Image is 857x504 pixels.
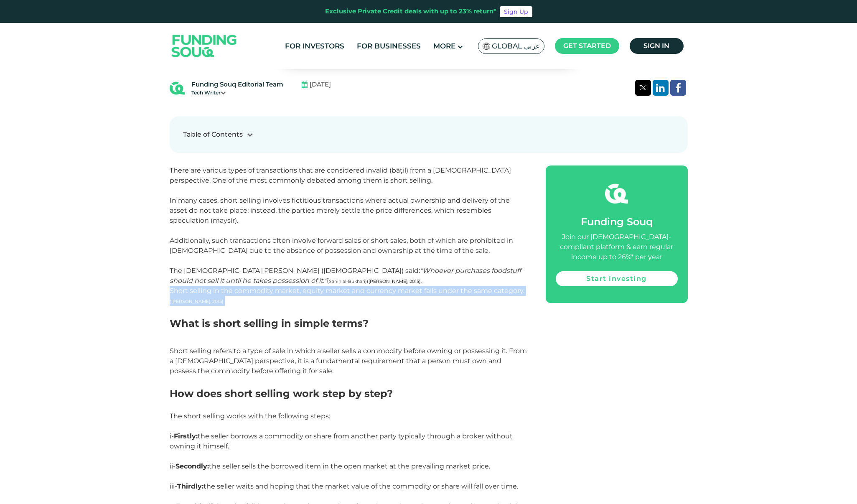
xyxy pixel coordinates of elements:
span: ii- the seller sells the borrowed item in the open market at the prevailing market price. [170,462,490,470]
span: The short selling works with the following steps: [170,412,330,420]
strong: Secondly: [175,462,209,470]
span: ([PERSON_NAME], 2015) [170,299,224,304]
a: For Businesses [355,39,423,53]
span: What is short selling in simple terms? [170,317,369,329]
strong: How does short selling work step by step? [170,387,393,400]
img: fsicon [605,182,628,205]
span: ṭ [400,166,403,174]
span: [DEMOGRAPHIC_DATA] [323,267,402,275]
span: Get started [563,42,611,50]
span: i- the seller borrows a commodity or share from another party typically through a broker without ... [170,432,513,450]
div: Tech Writer [191,89,283,97]
span: More [433,42,455,50]
em: “Whoever purchases foodstuff should not sell it until he takes possession of it.” [170,267,521,285]
div: Join our [DEMOGRAPHIC_DATA]-compliant platform & earn regular income up to 26%* per year [556,232,678,262]
a: For Investors [283,39,346,53]
span: il) from a [DEMOGRAPHIC_DATA] perspective. One of the most commonly debated among them is short s... [170,166,513,275]
img: twitter [639,85,647,90]
strong: Thirdly: [177,482,203,490]
span: Short selling in the commodity market, equity market and currency market falls under the same cat... [170,287,524,295]
span: Funding Souq [581,216,653,228]
img: SA Flag [483,43,490,50]
span: There are various types of transactions that are considered invalid (bā [170,166,400,174]
span: [DATE] [310,80,331,89]
span: Global عربي [492,41,540,51]
a: Sign in [630,38,684,54]
span: iii- [170,482,177,490]
div: Table of Contents [183,130,243,140]
a: Start investing [556,271,678,286]
div: Exclusive Private Credit deals with up to 23% return* [325,7,496,16]
span: Sign in [643,42,669,50]
span: ) said: ( [170,267,521,285]
img: Logo [163,25,245,67]
span: the seller waits and hoping that the market value of the commodity or share will fall over time. [170,482,518,490]
a: Sign Up [500,6,532,17]
strong: Firstly: [174,432,198,440]
span: Short selling refers to a type of sale in which a seller sells a commodity before owning or posse... [170,347,527,375]
span: Sahih al-Bukhari) [329,279,422,284]
div: Funding Souq Editorial Team [191,80,283,89]
img: Blog Author [170,81,185,96]
span: ([PERSON_NAME], 2015). [367,279,422,284]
